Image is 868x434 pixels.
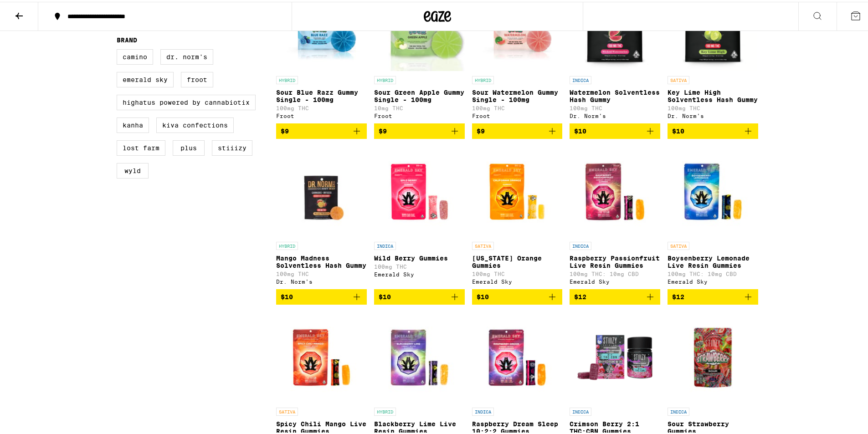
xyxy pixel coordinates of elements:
span: $9 [379,126,387,133]
p: Spicy Chili Mango Live Resin Gummies [276,419,367,433]
button: Add to bag [276,122,367,137]
label: Froot [181,70,213,86]
legend: Brand [117,35,137,42]
p: INDICA [570,406,591,414]
div: Emerald Sky [570,277,660,283]
p: 100mg THC: 10mg CBD [668,269,758,275]
p: [US_STATE] Orange Gummies [472,253,563,267]
p: 100mg THC [472,269,563,275]
p: Blackberry Lime Live Resin Gummies [374,419,465,433]
img: Dr. Norm's - Mango Madness Solventless Hash Gummy [276,144,367,235]
p: Key Lime High Solventless Hash Gummy [668,87,758,102]
img: Emerald Sky - California Orange Gummies [472,144,563,235]
p: Mango Madness Solventless Hash Gummy [276,253,367,267]
p: INDICA [570,74,591,82]
img: Emerald Sky - Spicy Chili Mango Live Resin Gummies [276,310,367,401]
p: Sour Green Apple Gummy Single - 100mg [374,87,465,102]
button: Add to bag [374,287,465,303]
button: Add to bag [570,122,660,137]
div: Dr. Norm's [276,277,367,283]
p: 100mg THC [472,103,563,109]
button: Add to bag [668,287,758,303]
img: STIIIZY - Sour Strawberry Gummies [668,310,758,401]
button: Add to bag [472,287,563,303]
p: HYBRID [276,240,298,248]
img: Emerald Sky - Blackberry Lime Live Resin Gummies [374,310,465,401]
span: $12 [672,291,684,299]
p: SATIVA [472,240,494,248]
div: Dr. Norm's [570,111,660,117]
p: Crimson Berry 2:1 THC:CBN Gummies [570,419,660,433]
label: Kanha [117,116,149,131]
p: INDICA [374,240,396,248]
img: Emerald Sky - Wild Berry Gummies [374,144,465,235]
span: $10 [281,291,293,299]
span: $12 [574,291,586,299]
p: Raspberry Passionfruit Live Resin Gummies [570,253,660,267]
button: Add to bag [276,287,367,303]
p: Wild Berry Gummies [374,253,465,260]
p: 100mg THC [668,103,758,109]
p: SATIVA [668,240,689,248]
img: STIIIZY - Crimson Berry 2:1 THC:CBN Gummies [570,310,660,401]
div: Froot [374,111,465,117]
p: 100mg THC [276,103,367,109]
a: Open page for Raspberry Passionfruit Live Resin Gummies from Emerald Sky [570,144,660,287]
span: $10 [477,291,489,299]
label: Lost Farm [117,138,165,154]
div: Froot [472,111,563,117]
div: Froot [276,111,367,117]
div: Emerald Sky [472,277,563,283]
a: Open page for Boysenberry Lemonade Live Resin Gummies from Emerald Sky [668,144,758,287]
p: 100mg THC [570,103,660,109]
button: Add to bag [570,287,660,303]
a: Open page for California Orange Gummies from Emerald Sky [472,144,563,287]
label: Dr. Norm's [160,47,213,63]
p: HYBRID [374,74,396,82]
span: $10 [379,291,391,299]
label: Emerald Sky [117,70,174,86]
p: 100mg THC: 10mg CBD [570,269,660,275]
a: Open page for Wild Berry Gummies from Emerald Sky [374,144,465,287]
label: Kiva Confections [156,116,234,131]
p: 100mg THC [276,269,367,275]
p: HYBRID [374,406,396,414]
p: SATIVA [668,74,689,82]
span: Hi. Need any help? [5,6,66,14]
div: Dr. Norm's [668,111,758,117]
span: $10 [574,126,586,133]
div: Emerald Sky [374,270,465,276]
span: $10 [672,126,684,133]
button: Add to bag [374,122,465,137]
p: HYBRID [276,74,298,82]
span: $9 [281,126,289,133]
button: Add to bag [668,122,758,137]
label: Camino [117,47,153,63]
label: PLUS [173,138,205,154]
label: Highatus Powered by Cannabiotix [117,93,256,108]
p: INDICA [472,406,494,414]
a: Open page for Mango Madness Solventless Hash Gummy from Dr. Norm's [276,144,367,287]
p: Sour Watermelon Gummy Single - 100mg [472,87,563,102]
p: INDICA [570,240,591,248]
span: $9 [477,126,485,133]
label: STIIIZY [212,138,252,154]
img: Emerald Sky - Raspberry Dream Sleep 10:2:2 Gummies [472,310,563,401]
img: Emerald Sky - Boysenberry Lemonade Live Resin Gummies [668,144,758,235]
p: Sour Blue Razz Gummy Single - 100mg [276,87,367,102]
p: INDICA [668,406,689,414]
p: SATIVA [276,406,298,414]
p: 10mg THC [374,103,465,109]
div: Emerald Sky [668,277,758,283]
p: Raspberry Dream Sleep 10:2:2 Gummies [472,419,563,433]
p: 100mg THC [374,262,465,268]
p: Watermelon Solventless Hash Gummy [570,87,660,102]
p: Sour Strawberry Gummies [668,419,758,433]
p: HYBRID [472,74,494,82]
label: WYLD [117,161,149,177]
button: Add to bag [472,122,563,137]
p: Boysenberry Lemonade Live Resin Gummies [668,253,758,267]
img: Emerald Sky - Raspberry Passionfruit Live Resin Gummies [570,144,660,235]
